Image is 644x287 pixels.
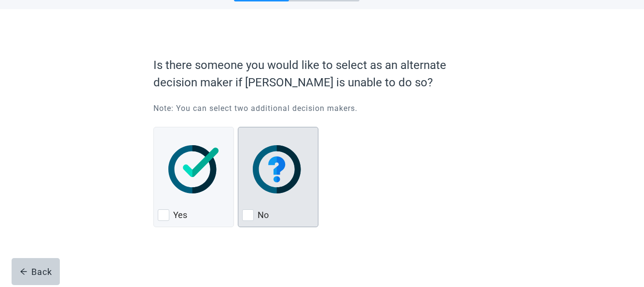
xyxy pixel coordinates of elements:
p: Note: You can select two additional decision makers. [153,103,486,114]
div: Yes, checkbox, not checked [153,127,234,227]
label: No [258,209,269,221]
label: Yes [173,209,187,221]
label: Is there someone you would like to select as an alternate decision maker if [PERSON_NAME] is unab... [153,56,486,91]
div: Back [20,267,52,276]
span: arrow-left [20,268,27,275]
button: arrow-leftBack [12,258,60,285]
div: No, checkbox, not checked [238,127,318,227]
